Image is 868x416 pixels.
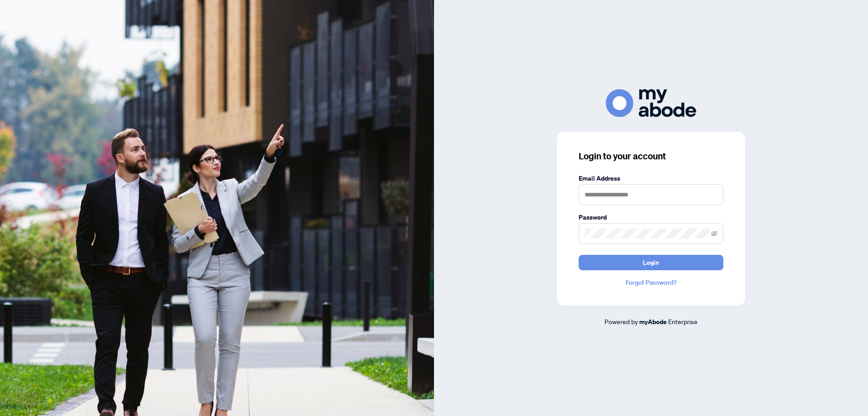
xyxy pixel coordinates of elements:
[643,255,659,270] span: Login
[668,317,698,325] span: Enterprise
[604,317,638,325] span: Powered by
[579,212,723,222] label: Password
[579,173,723,183] label: Email Address
[711,230,717,237] span: eye-invisible
[579,150,723,163] h3: Login to your account
[639,317,667,327] a: myAbode
[606,89,696,117] img: ma-logo
[579,255,723,270] button: Login
[579,277,723,287] a: Forgot Password?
